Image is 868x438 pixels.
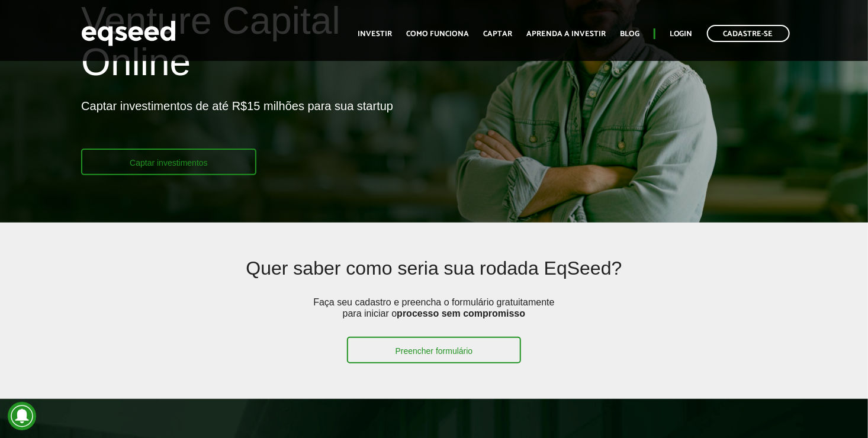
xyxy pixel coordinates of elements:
p: Faça seu cadastro e preencha o formulário gratuitamente para iniciar o [310,297,558,337]
a: Preencher formulário [347,337,522,363]
a: Captar investimentos [81,149,256,175]
img: EqSeed [81,18,176,49]
a: Aprenda a investir [526,30,606,38]
h2: Quer saber como seria sua rodada EqSeed? [153,258,714,297]
a: Blog [620,30,639,38]
a: Cadastre-se [707,25,790,42]
a: Captar [483,30,512,38]
a: Login [670,30,693,38]
p: Captar investimentos de até R$15 milhões para sua startup [81,99,393,149]
a: Como funciona [406,30,469,38]
strong: processo sem compromisso [397,308,525,318]
a: Investir [358,30,392,38]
